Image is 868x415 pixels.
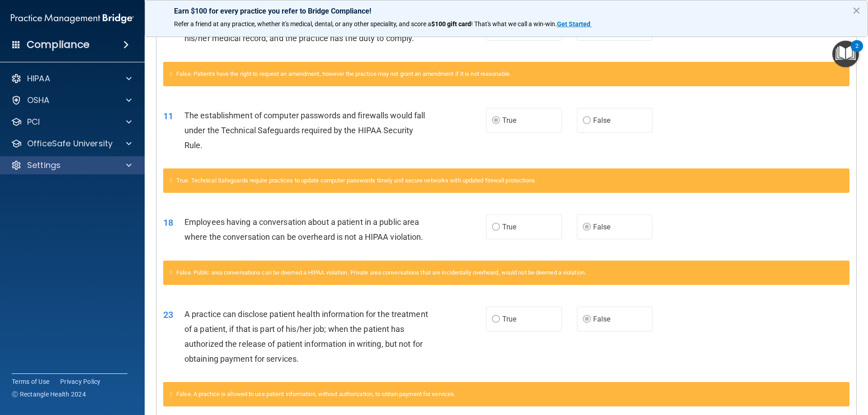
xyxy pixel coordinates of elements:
[593,315,611,323] span: False
[184,217,424,242] span: Employees having a conversation about a patient in a public area where the conversation can be ov...
[492,117,500,124] input: True
[163,217,173,228] span: 18
[27,95,50,106] p: OSHA
[583,224,591,231] input: False
[163,309,173,320] span: 23
[27,38,90,51] h4: Compliance
[12,390,86,399] span: Ⓒ Rectangle Health 2024
[593,223,611,231] span: False
[583,117,591,124] input: False
[583,316,591,323] input: False
[12,377,49,386] a: Terms of Use
[11,138,132,149] a: OfficeSafe University
[27,73,50,84] p: HIPAA
[11,117,132,127] a: PCI
[11,73,132,84] a: HIPAA
[852,3,861,18] button: Close
[184,111,425,150] span: The establishment of computer passwords and firewalls would fall under the Technical Safeguards r...
[431,20,471,28] strong: $100 gift card
[471,20,557,28] span: ! That's what we call a win-win.
[27,117,40,127] p: PCI
[492,316,500,323] input: True
[502,116,516,125] span: True
[11,9,134,28] img: PMB logo
[176,70,511,77] span: False. Patients have the right to request an amendment, however the practice may not grant an ame...
[593,116,611,125] span: False
[502,223,516,231] span: True
[60,377,101,386] a: Privacy Policy
[557,20,592,28] a: Get Started
[11,95,132,106] a: OSHA
[492,224,500,231] input: True
[557,20,590,28] strong: Get Started
[11,160,132,171] a: Settings
[27,138,113,149] p: OfficeSafe University
[832,41,859,67] button: Open Resource Center, 2 new notifications
[27,160,61,171] p: Settings
[176,269,586,276] span: False. Public area conversations can be deemed a HIPAA violation. Private area conversations that...
[174,7,839,15] p: Earn $100 for every practice you refer to Bridge Compliance!
[184,309,428,364] span: A practice can disclose patient health information for the treatment of a patient, if that is par...
[855,46,859,58] div: 2
[176,391,455,397] span: False. A practice is allowed to use patient information, without authorization, to obtain payment...
[502,315,516,323] span: True
[176,177,537,184] span: True. Technical Safeguards require practices to update computer passwords timely and secure netwo...
[174,20,431,28] span: Refer a friend at any practice, whether it's medical, dental, or any other speciality, and score a
[163,111,173,121] span: 11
